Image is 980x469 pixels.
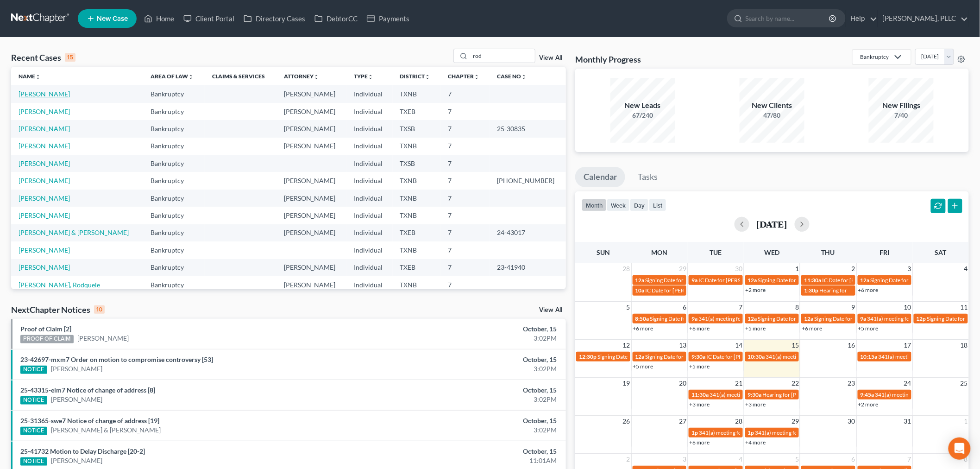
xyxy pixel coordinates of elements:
[682,302,687,313] span: 6
[346,241,392,259] td: Individual
[646,287,716,294] span: IC Date for [PERSON_NAME]
[861,315,867,322] span: 9a
[846,10,877,27] a: Help
[635,287,645,294] span: 10a
[755,429,894,436] span: 341(a) meeting for [PERSON_NAME] & [PERSON_NAME]
[393,224,441,241] td: TXEB
[626,454,631,465] span: 2
[691,277,697,284] span: 9a
[393,241,441,259] td: TXNB
[239,10,310,27] a: Directory Cases
[652,248,668,256] span: Mon
[822,277,949,284] span: IC Date for [PERSON_NAME][GEOGRAPHIC_DATA]
[440,241,490,259] td: 7
[521,74,527,80] i: unfold_more
[763,391,835,398] span: Hearing for [PERSON_NAME]
[710,248,722,256] span: Tue
[470,49,535,63] input: Search by name...
[635,277,645,284] span: 12a
[346,276,392,293] td: Individual
[579,353,597,360] span: 12:30p
[794,263,800,274] span: 1
[851,263,856,274] span: 2
[35,74,41,80] i: unfold_more
[19,90,70,98] a: [PERSON_NAME]
[205,67,276,85] th: Claims & Services
[490,259,566,276] td: 23-41940
[19,73,41,80] a: Nameunfold_more
[879,248,889,256] span: Fri
[440,138,490,155] td: 7
[276,259,346,276] td: [PERSON_NAME]
[346,172,392,189] td: Individual
[903,378,912,389] span: 24
[746,439,766,446] a: +4 more
[20,325,71,333] a: Proof of Claim [2]
[691,315,697,322] span: 9a
[879,353,968,360] span: 341(a) meeting for [PERSON_NAME]
[97,15,128,22] span: New Case
[869,100,934,111] div: New Filings
[706,353,833,360] span: IC Date for [PERSON_NAME][GEOGRAPHIC_DATA]
[143,241,204,259] td: Bankruptcy
[935,248,947,256] span: Sat
[597,353,680,360] span: Signing Date for [PERSON_NAME]
[635,353,645,360] span: 12a
[860,53,889,61] div: Bankruptcy
[346,259,392,276] td: Individual
[20,366,47,374] div: NOTICE
[310,10,362,27] a: DebtorCC
[758,277,841,284] span: Signing Date for [PERSON_NAME]
[858,325,879,332] a: +5 more
[440,190,490,207] td: 7
[903,340,912,351] span: 17
[794,454,800,465] span: 5
[710,391,822,398] span: 341(a) meeting for Crescent [PERSON_NAME]
[490,120,566,137] td: 25-30835
[51,456,102,465] a: [PERSON_NAME]
[448,73,479,80] a: Chapterunfold_more
[384,456,557,465] div: 11:01AM
[735,378,744,389] span: 21
[276,276,346,293] td: [PERSON_NAME]
[393,276,441,293] td: TXNB
[143,259,204,276] td: Bankruptcy
[746,325,766,332] a: +5 more
[691,429,698,436] span: 1p
[610,100,675,111] div: New Leads
[689,363,710,370] a: +5 more
[276,85,346,102] td: [PERSON_NAME]
[20,417,159,425] a: 25-31365-swe7 Notice of change of address [19]
[847,340,856,351] span: 16
[699,429,837,436] span: 341(a) meeting for [PERSON_NAME] & [PERSON_NAME]
[861,353,878,360] span: 10:15a
[20,447,145,455] a: 25-41732 Motion to Delay Discharge [20-2]
[748,429,754,436] span: 1p
[689,401,710,408] a: +3 more
[748,391,762,398] span: 9:30a
[276,207,346,224] td: [PERSON_NAME]
[490,172,566,189] td: [PHONE_NUMBER]
[51,395,102,404] a: [PERSON_NAME]
[907,263,912,274] span: 3
[539,307,562,313] a: View All
[678,378,687,389] span: 20
[735,340,744,351] span: 14
[630,199,649,211] button: day
[735,416,744,427] span: 28
[346,85,392,102] td: Individual
[143,120,204,137] td: Bankruptcy
[622,263,631,274] span: 28
[633,363,653,370] a: +5 more
[748,315,757,322] span: 12a
[689,325,710,332] a: +6 more
[425,74,431,80] i: unfold_more
[143,224,204,241] td: Bankruptcy
[393,85,441,102] td: TXNB
[19,108,70,115] a: [PERSON_NAME]
[497,73,527,80] a: Case Nounfold_more
[847,378,856,389] span: 23
[871,277,954,284] span: Signing Date for [PERSON_NAME]
[678,416,687,427] span: 27
[393,138,441,155] td: TXNB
